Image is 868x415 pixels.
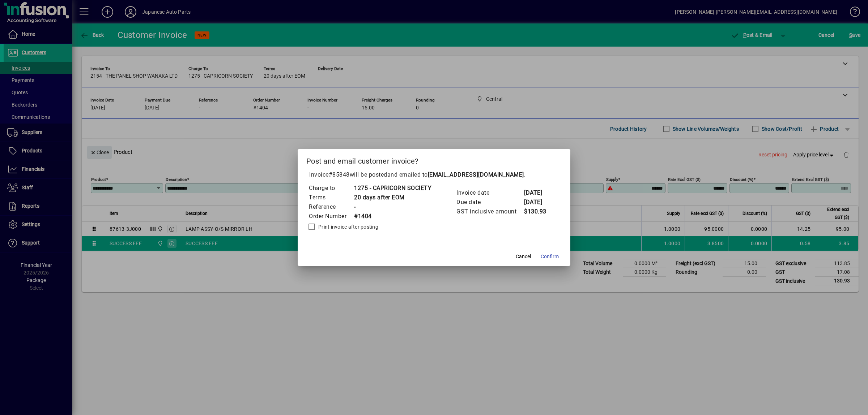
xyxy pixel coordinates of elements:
[329,171,350,178] span: #85848
[309,183,354,193] td: Charge to
[428,171,524,178] b: [EMAIL_ADDRESS][DOMAIN_NAME]
[306,170,562,179] p: Invoice will be posted .
[538,250,562,263] button: Confirm
[516,253,531,260] span: Cancel
[512,250,535,263] button: Cancel
[354,202,431,212] td: -
[456,198,524,207] td: Due date
[309,202,354,212] td: Reference
[456,207,524,216] td: GST inclusive amount
[354,212,431,221] td: #1404
[456,188,524,198] td: Invoice date
[354,193,431,202] td: 20 days after EOM
[541,253,559,260] span: Confirm
[387,171,524,178] span: and emailed to
[524,207,553,216] td: $130.93
[524,198,553,207] td: [DATE]
[298,149,570,170] h2: Post and email customer invoice?
[524,188,553,198] td: [DATE]
[309,212,354,221] td: Order Number
[317,223,378,230] label: Print invoice after posting
[309,193,354,202] td: Terms
[354,183,431,193] td: 1275 - CAPRICORN SOCIETY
